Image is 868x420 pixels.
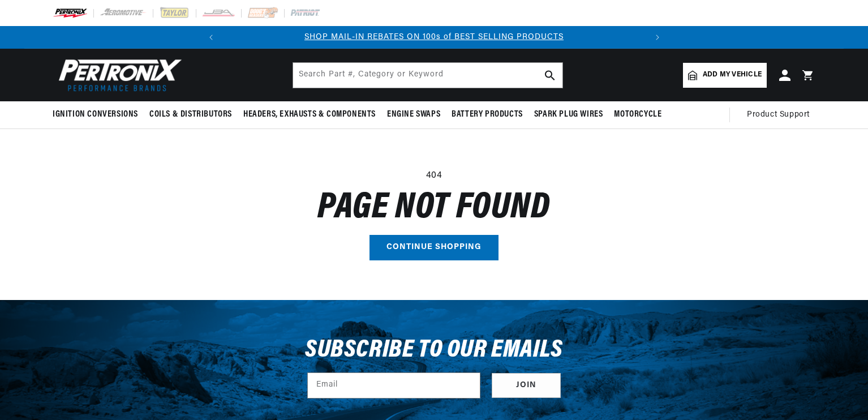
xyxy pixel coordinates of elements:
[308,373,480,398] input: Email
[53,55,183,95] img: Pertronix
[305,340,563,361] h3: Subscribe to our emails
[53,101,144,128] summary: Ignition Conversions
[387,109,440,121] span: Engine Swaps
[238,101,381,128] summary: Headers, Exhausts & Components
[608,101,667,128] summary: Motorcycle
[53,192,815,224] h1: Page not found
[369,235,499,260] a: Continue shopping
[646,26,669,49] button: Translation missing: en.sections.announcements.next_announcement
[747,101,815,128] summary: Product Support
[149,109,232,121] span: Coils & Distributors
[243,109,376,121] span: Headers, Exhausts & Components
[703,70,762,80] span: Add my vehicle
[144,101,238,128] summary: Coils & Distributors
[293,63,562,88] input: Search Part #, Category or Keyword
[492,373,561,398] button: Subscribe
[614,109,661,121] span: Motorcycle
[446,101,528,128] summary: Battery Products
[747,109,810,121] span: Product Support
[534,109,603,121] span: Spark Plug Wires
[683,63,767,88] a: Add my vehicle
[53,169,815,183] p: 404
[528,101,609,128] summary: Spark Plug Wires
[24,26,844,49] slideshow-component: Translation missing: en.sections.announcements.announcement_bar
[381,101,446,128] summary: Engine Swaps
[53,109,138,121] span: Ignition Conversions
[200,26,222,49] button: Translation missing: en.sections.announcements.previous_announcement
[304,33,564,41] a: SHOP MAIL-IN REBATES ON 100s of BEST SELLING PRODUCTS
[538,63,562,88] button: search button
[452,109,523,121] span: Battery Products
[222,31,646,44] div: Announcement
[222,31,646,44] div: 1 of 2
